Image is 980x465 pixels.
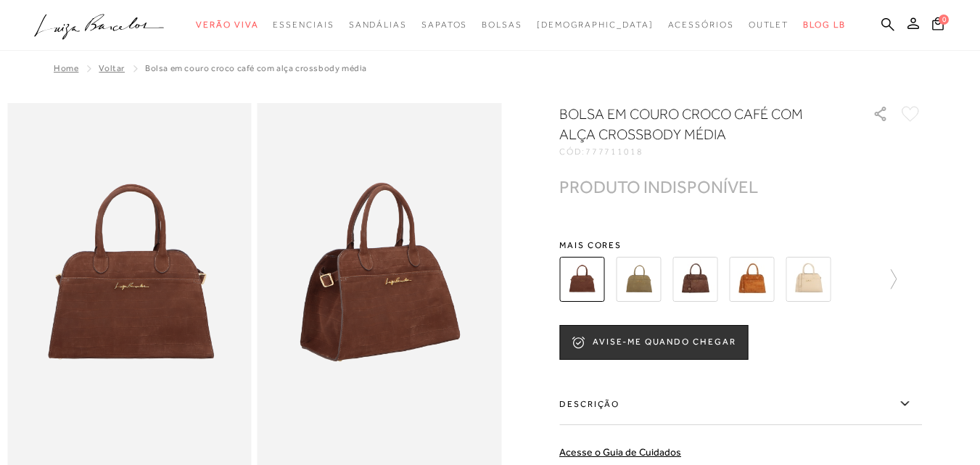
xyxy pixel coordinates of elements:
[749,12,789,38] a: noSubCategoriesText
[537,20,654,30] span: [DEMOGRAPHIC_DATA]
[421,12,467,38] a: noSubCategoriesText
[585,147,643,157] span: 777711018
[668,20,734,30] span: Acessórios
[729,257,774,302] img: BOLSA MÉDIA EM CAMURÇA CARAMELO COM BOLSO FRONTAL E FIVELAS
[196,20,258,30] span: Verão Viva
[939,15,949,25] span: 0
[196,12,258,38] a: noSubCategoriesText
[349,20,407,30] span: Sandálias
[928,16,948,36] button: 0
[559,147,849,156] div: CÓD:
[786,257,831,302] img: BOLSA MÉDIA EM COURO BEGE NATA COM BOLSO FRONTAL E FIVELAS
[99,63,125,73] a: Voltar
[559,104,831,144] h1: BOLSA EM COURO CROCO CAFÉ COM ALÇA CROSSBODY MÉDIA
[616,257,661,302] img: BOLSA EM COURO CROCO VERDE TOMILHO COM ALÇA CROSSBODY MÉDIA
[672,257,717,302] img: BOLSA MÉDIA EM CAMURÇA CAFÉ COM BOLSO FRONTAL E FIVELAS
[559,383,922,425] label: Descrição
[273,12,334,38] a: noSubCategoriesText
[559,257,604,302] img: BOLSA EM COURO CROCO CAFÉ COM ALÇA CROSSBODY MÉDIA
[482,20,522,30] span: Bolsas
[559,179,758,194] div: PRODUTO INDISPONÍVEL
[803,20,845,30] span: BLOG LB
[421,20,467,30] span: Sapatos
[273,20,334,30] span: Essenciais
[559,446,681,458] a: Acesse o Guia de Cuidados
[145,63,367,73] span: BOLSA EM COURO CROCO CAFÉ COM ALÇA CROSSBODY MÉDIA
[537,12,654,38] a: noSubCategoriesText
[559,241,922,250] span: Mais cores
[54,63,78,73] a: Home
[668,12,734,38] a: noSubCategoriesText
[559,325,748,360] button: AVISE-ME QUANDO CHEGAR
[482,12,522,38] a: noSubCategoriesText
[803,12,845,38] a: BLOG LB
[749,20,789,30] span: Outlet
[349,12,407,38] a: noSubCategoriesText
